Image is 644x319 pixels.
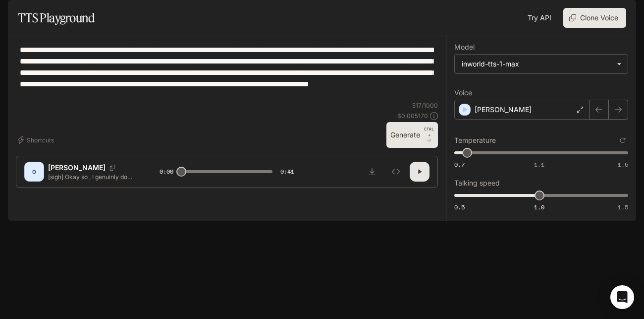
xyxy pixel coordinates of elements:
p: [PERSON_NAME] [475,105,532,115]
p: $ 0.005170 [397,112,428,120]
button: Copy Voice ID [106,165,119,171]
p: 517 / 1000 [412,101,438,110]
span: 0.7 [454,160,465,169]
span: 1.5 [618,160,628,169]
p: Model [454,44,475,51]
button: Reset to default [617,135,628,146]
div: Open Intercom Messenger [610,285,634,309]
p: Temperature [454,137,496,144]
button: Shortcuts [16,132,58,148]
span: 1.0 [534,203,544,211]
span: 1.1 [534,160,544,169]
span: 0:41 [280,167,294,177]
p: Voice [454,89,472,96]
p: [sigh] Okay so , I genuinly don't know which one to use, and its urking me. Let me explain, i hav... [48,173,136,181]
button: open drawer [7,5,25,23]
p: [PERSON_NAME] [48,163,106,173]
a: Try API [524,8,555,28]
button: Clone Voice [563,8,626,28]
div: inworld-tts-1-max [462,59,612,69]
button: Inspect [386,162,406,182]
div: inworld-tts-1-max [455,55,628,73]
button: GenerateCTRL +⏎ [386,122,438,148]
div: O [26,164,42,180]
p: ⏎ [424,126,434,144]
h1: TTS Playground [18,8,95,28]
span: 1.5 [618,203,628,211]
span: 0.5 [454,203,465,211]
p: Talking speed [454,180,500,187]
button: Download audio [362,162,382,182]
p: CTRL + [424,126,434,138]
span: 0:00 [160,167,173,177]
